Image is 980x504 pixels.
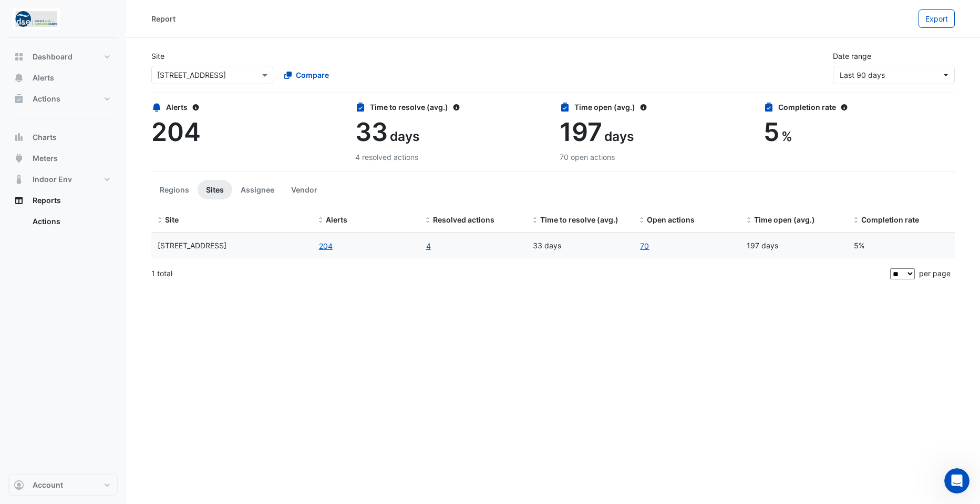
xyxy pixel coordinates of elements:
[9,312,201,340] textarea: Message…
[326,215,347,224] span: Alerts
[861,215,919,224] span: Completion rate
[14,153,24,164] app-icon: Meters
[33,52,73,62] span: Dashboard
[318,240,333,252] button: 204
[560,116,602,147] span: 197
[14,174,24,185] app-icon: Indoor Env
[33,480,63,490] span: Account
[8,211,118,236] div: Reports
[33,195,61,206] span: Reports
[14,73,24,83] app-icon: Alerts
[14,52,24,62] app-icon: Dashboard
[833,66,955,84] button: Last 90 days
[781,128,792,144] span: %
[180,340,197,357] button: Send a message…
[296,69,329,80] span: Compare
[919,9,955,28] button: Export
[8,127,118,148] button: Charts
[158,241,226,250] span: 2 Southbank Boulevard
[164,4,184,24] button: Home
[14,195,24,206] app-icon: Reports
[45,6,61,23] img: Profile image for Scott
[14,94,24,104] app-icon: Actions
[59,6,76,23] img: Profile image for Conor
[283,180,326,199] button: Vendor
[925,14,948,23] span: Export
[33,94,60,104] span: Actions
[8,67,118,88] button: Alerts
[33,73,54,83] span: Alerts
[33,345,42,353] button: Emoji picker
[944,468,969,493] iframe: Intercom live chat
[151,116,201,147] span: 204
[165,215,179,224] span: Site
[198,180,232,199] button: Sites
[277,66,336,84] button: Compare
[540,215,618,224] span: Time to resolve (avg.)
[840,70,885,79] span: 17 Jul 25 - 15 Oct 25
[854,240,948,252] div: 5%
[8,46,118,67] button: Dashboard
[24,211,118,232] a: Actions
[80,5,96,13] h1: CIM
[8,475,118,496] button: Account
[764,102,955,113] div: Completion rate
[647,215,695,224] span: Open actions
[151,180,198,199] button: Regions
[232,180,283,199] button: Assignee
[390,128,419,144] span: days
[30,6,47,23] img: Profile image for Mark
[747,240,841,252] div: 197 days
[8,88,118,109] button: Actions
[8,169,118,190] button: Indoor Env
[426,240,431,252] a: 4
[8,190,118,211] button: Reports
[754,215,815,224] span: Time open (avg.)
[13,8,60,29] img: Company Logo
[639,240,649,252] a: 70
[433,215,494,224] span: Resolved actions
[764,116,779,147] span: 5
[33,153,58,164] span: Meters
[8,148,118,169] button: Meters
[151,260,888,287] div: 1 total
[184,4,203,23] div: Close
[854,214,948,226] div: Completion (%) = Resolved Actions / (Resolved Actions + Open Actions)
[89,13,150,24] p: Under 10 minutes
[604,128,634,144] span: days
[151,51,164,62] label: Site
[560,152,751,163] div: 70 open actions
[151,13,176,24] div: Report
[560,102,751,113] div: Time open (avg.)
[833,51,871,62] label: Date range
[33,132,57,143] span: Charts
[16,345,25,353] button: Upload attachment
[14,132,24,143] app-icon: Charts
[355,152,546,163] div: 4 resolved actions
[355,102,546,113] div: Time to resolve (avg.)
[355,116,388,147] span: 33
[151,102,343,113] div: Alerts
[533,240,627,252] div: 33 days
[919,269,951,278] span: per page
[7,4,27,24] button: go back
[33,174,72,185] span: Indoor Env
